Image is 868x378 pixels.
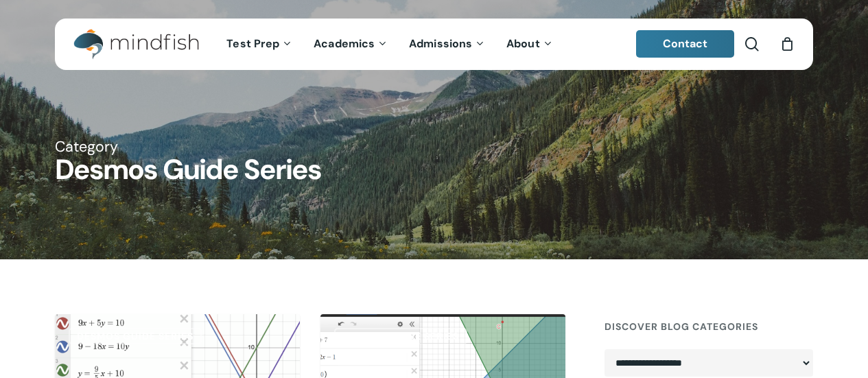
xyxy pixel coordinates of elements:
[55,19,813,70] header: Main Menu
[663,36,708,51] span: Contact
[69,328,202,344] a: Desmos Guide Series
[506,36,540,51] span: About
[55,137,118,156] span: Category
[605,314,813,339] h4: Discover Blog Categories
[303,38,399,50] a: Academics
[216,38,303,50] a: Test Prep
[399,38,496,50] a: Admissions
[334,328,467,344] a: Desmos Guide Series
[779,36,795,51] a: Cart
[216,19,563,70] nav: Main Menu
[496,38,564,50] a: About
[409,36,472,51] span: Admissions
[55,156,813,185] h1: Desmos Guide Series
[314,36,375,51] span: Academics
[226,36,279,51] span: Test Prep
[636,30,735,58] a: Contact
